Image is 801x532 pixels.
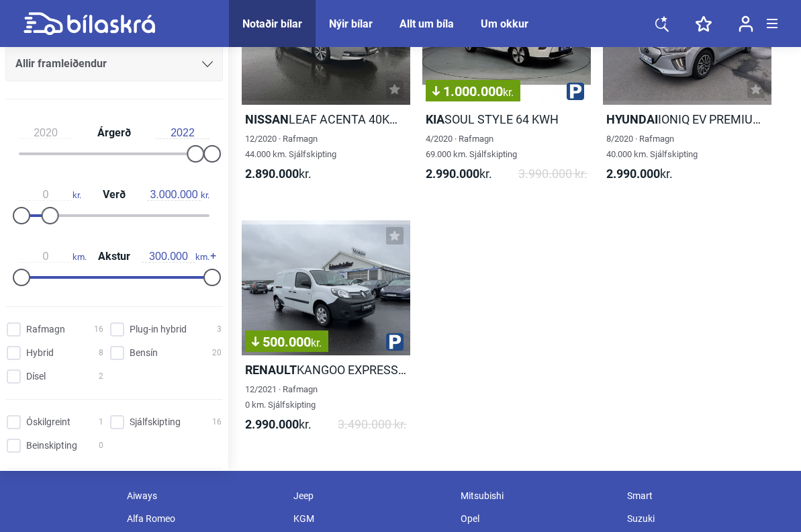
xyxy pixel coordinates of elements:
[426,134,517,159] span: 4/2020 · Rafmagn 69.000 km. Sjálfskipting
[567,83,584,100] img: parking.png
[130,415,181,429] span: Sjálfskipting
[242,112,410,127] h2: LEAF ACENTA 40KWH
[95,251,134,262] span: Akstur
[739,15,753,32] img: user-login.svg
[245,363,297,377] b: Renault
[245,416,312,432] span: kr.
[329,17,373,30] a: Nýir bílar
[620,507,788,530] div: Suzuki
[426,112,444,126] b: Kia
[338,416,407,432] span: 3.490.000 kr.
[26,415,70,429] span: Óskilgreint
[242,362,410,378] h2: KANGOO EXPRESS Z.E.
[287,507,454,530] div: KGM
[26,322,65,337] span: Rafmagn
[311,337,322,349] span: kr.
[603,112,771,127] h2: IONIQ EV PREMIUM 39KWH
[454,484,621,507] div: Mitsubishi
[130,322,187,337] span: Plug-in hybrid
[130,346,158,360] span: Bensín
[99,415,103,429] span: 1
[19,251,87,263] span: km.
[212,415,222,429] span: 16
[606,167,660,181] b: 2.990.000
[245,134,336,159] span: 12/2020 · Rafmagn 44.000 km. Sjálfskipting
[99,369,103,384] span: 2
[242,220,410,444] a: 500.000kr.RenaultKANGOO EXPRESS Z.E.12/2021 · Rafmagn0 km. Sjálfskipting2.990.000kr.3.490.000 kr.
[432,85,514,98] span: 1.000.000
[606,112,658,126] b: Hyundai
[399,17,454,30] a: Allt um bíla
[386,333,404,351] img: parking.png
[147,189,209,201] span: kr.
[426,166,492,181] span: kr.
[26,369,46,384] span: Dísel
[26,439,77,453] span: Beinskipting
[518,166,587,181] span: 3.990.000 kr.
[426,167,479,181] b: 2.990.000
[217,322,222,337] span: 3
[245,167,299,181] b: 2.890.000
[245,417,299,431] b: 2.990.000
[94,128,134,138] span: Árgerð
[99,346,103,360] span: 8
[245,384,318,410] span: 12/2021 · Rafmagn 0 km. Sjálfskipting
[245,166,312,181] span: kr.
[15,54,107,73] span: Allir framleiðendur
[252,335,322,349] span: 500.000
[454,507,621,530] div: Opel
[94,322,103,337] span: 16
[245,112,289,126] b: Nissan
[606,166,673,181] span: kr.
[422,112,591,127] h2: SOUL STYLE 64 KWH
[481,17,528,30] a: Um okkur
[120,507,287,530] div: Alfa Romeo
[99,189,129,200] span: Verð
[242,17,302,30] a: Notaðir bílar
[620,484,788,507] div: Smart
[212,346,222,360] span: 20
[19,189,81,201] span: kr.
[142,251,209,263] span: km.
[120,484,287,507] div: Aiways
[287,484,454,507] div: Jeep
[26,346,54,360] span: Hybrid
[606,134,698,159] span: 8/2020 · Rafmagn 40.000 km. Sjálfskipting
[503,86,514,99] span: kr.
[99,439,103,453] span: 0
